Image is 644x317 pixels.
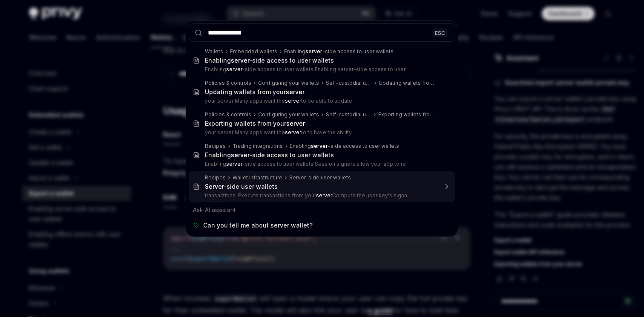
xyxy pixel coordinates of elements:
[289,174,351,181] div: Server-side user wallets
[205,66,437,73] p: Enabling -side access to user wallets Enabling server-side access to user
[311,143,328,149] b: server
[286,120,305,127] b: server
[205,183,224,190] b: Server
[316,192,332,199] b: server
[258,111,319,118] div: Configuring your wallets
[205,151,334,159] div: Enabling -side access to user wallets
[205,57,334,64] div: Enabling -side access to user wallets
[205,192,437,199] p: transactions. Execute transactions from your Compute the user key's signa
[205,111,251,118] div: Policies & controls
[205,80,251,86] div: Policies & controls
[285,98,301,104] b: server
[226,66,242,72] b: server
[205,98,437,104] p: your server Many apps want the to be able to update
[231,57,249,64] b: server
[290,143,399,150] div: Enabling -side access to user wallets
[205,88,305,96] div: Updating wallets from your
[284,48,394,55] div: Enabling -side access to user wallets
[226,161,242,167] b: server
[258,80,319,86] div: Configuring your wallets
[205,48,223,55] div: Wallets
[205,129,437,136] p: your server Many apps want the to to have the ability
[205,120,305,127] div: Exporting wallets from your
[233,143,283,150] div: Trading integrations
[205,183,278,190] div: -side user wallets
[378,111,437,118] div: Exporting wallets from your server
[205,161,437,167] p: Enabling -side access to user wallets Session signers allow your app to re
[326,80,372,86] div: Self-custodial user wallets
[203,221,313,230] span: Can you tell me about server wallet?
[205,174,226,181] div: Recipes
[285,129,301,135] b: server
[205,143,226,150] div: Recipes
[233,174,282,181] div: Wallet infrastructure
[230,48,277,55] div: Embedded wallets
[379,80,437,86] div: Updating wallets from your server
[189,202,455,218] div: Ask AI assistant
[286,88,305,95] b: server
[231,151,249,158] b: server
[305,48,322,55] b: server
[326,111,371,118] div: Self-custodial user wallets
[432,28,448,37] div: ESC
